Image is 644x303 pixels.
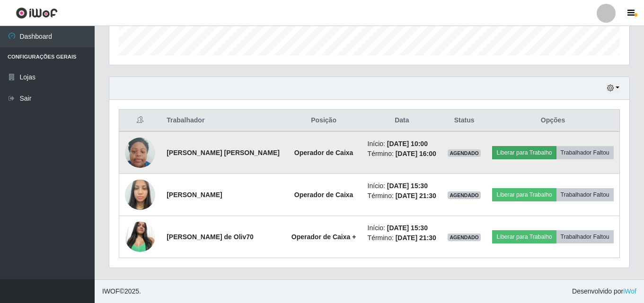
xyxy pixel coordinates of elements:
li: Término: [368,233,437,243]
button: Liberar para Trabalho [492,230,556,243]
span: © 2025 . [102,286,141,296]
th: Data [362,110,442,132]
strong: [PERSON_NAME] de Oliv70 [167,233,254,241]
strong: [PERSON_NAME] [167,191,222,199]
button: Trabalhador Faltou [556,230,614,243]
img: 1741717048784.jpeg [125,174,155,215]
time: [DATE] 15:30 [387,224,428,232]
time: [DATE] 15:30 [387,182,428,190]
button: Trabalhador Faltou [556,188,614,201]
span: IWOF [102,287,120,295]
li: Início: [368,223,437,233]
li: Término: [368,149,437,159]
th: Status [442,110,486,132]
span: Desenvolvido por [572,286,636,296]
a: iWof [623,287,636,295]
strong: Operador de Caixa [294,149,353,156]
img: CoreUI Logo [16,7,58,19]
li: Início: [368,181,437,191]
span: AGENDADO [448,234,481,241]
strong: Operador de Caixa + [291,233,356,241]
span: AGENDADO [448,191,481,199]
button: Liberar para Trabalho [492,146,556,159]
time: [DATE] 10:00 [387,140,428,147]
li: Término: [368,191,437,201]
button: Liberar para Trabalho [492,188,556,201]
th: Trabalhador [161,110,285,132]
th: Posição [286,110,362,132]
time: [DATE] 21:30 [396,192,436,199]
time: [DATE] 21:30 [396,234,436,242]
button: Trabalhador Faltou [556,146,614,159]
th: Opções [486,110,619,132]
img: 1727212594442.jpeg [125,216,155,257]
time: [DATE] 16:00 [396,150,436,157]
span: AGENDADO [448,149,481,157]
strong: Operador de Caixa [294,191,353,199]
img: 1709225632480.jpeg [125,133,155,173]
li: Início: [368,139,437,149]
strong: [PERSON_NAME] [PERSON_NAME] [167,149,280,156]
